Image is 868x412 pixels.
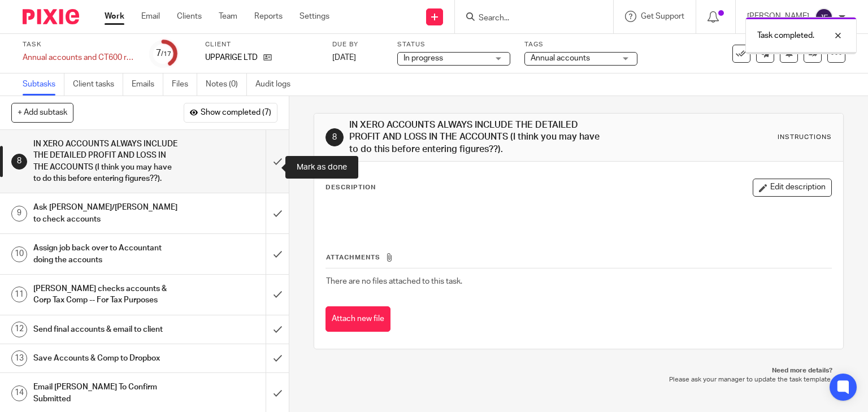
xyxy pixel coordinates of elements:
[531,54,590,62] span: Annual accounts
[219,11,237,22] a: Team
[349,119,602,155] h1: IN XERO ACCOUNTS ALWAYS INCLUDE THE DETAILED PROFIT AND LOSS IN THE ACCOUNTS (I think you may hav...
[23,52,136,63] div: Annual accounts and CT600 return
[33,240,181,268] h1: Assign job back over to Accountant doing the accounts
[11,287,27,302] div: 11
[326,254,380,261] span: Attachments
[33,280,181,309] h1: [PERSON_NAME] checks accounts & Corp Tax Comp -- For Tax Purposes
[184,103,277,122] button: Show completed (7)
[11,322,27,337] div: 12
[11,154,27,170] div: 8
[11,385,27,401] div: 14
[33,199,181,228] h1: Ask [PERSON_NAME]/[PERSON_NAME] to check accounts
[156,47,171,60] div: 7
[105,11,124,22] a: Work
[325,306,390,332] button: Attach new file
[326,277,462,285] span: There are no files attached to this task.
[11,103,73,122] button: + Add subtask
[206,73,247,96] a: Notes (0)
[815,8,833,26] img: svg%3E
[254,11,283,22] a: Reports
[397,40,510,49] label: Status
[325,375,833,384] p: Please ask your manager to update the task template.
[11,350,27,366] div: 13
[332,54,356,62] span: [DATE]
[11,246,27,262] div: 10
[403,54,443,62] span: In progress
[33,321,181,338] h1: Send final accounts & email to client
[172,73,197,96] a: Files
[23,73,64,96] a: Subtasks
[325,366,833,375] p: Need more details?
[753,179,832,197] button: Edit description
[332,40,383,49] label: Due by
[205,40,318,49] label: Client
[132,73,163,96] a: Emails
[33,379,181,407] h1: Email [PERSON_NAME] To Confirm Submitted
[325,183,376,192] p: Description
[11,206,27,222] div: 9
[177,11,202,22] a: Clients
[33,136,181,187] h1: IN XERO ACCOUNTS ALWAYS INCLUDE THE DETAILED PROFIT AND LOSS IN THE ACCOUNTS (I think you may hav...
[300,11,329,22] a: Settings
[757,30,814,41] p: Task completed.
[23,40,136,49] label: Task
[201,109,271,118] span: Show completed (7)
[161,51,171,57] small: /17
[255,73,299,96] a: Audit logs
[33,350,181,367] h1: Save Accounts & Comp to Dropbox
[73,73,123,96] a: Client tasks
[778,133,832,142] div: Instructions
[23,9,79,24] img: Pixie
[141,11,160,22] a: Email
[325,128,344,146] div: 8
[205,52,258,63] p: UPPARIGE LTD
